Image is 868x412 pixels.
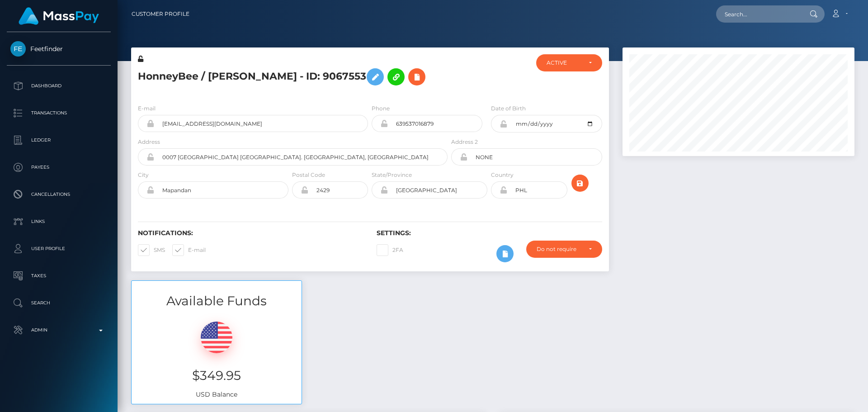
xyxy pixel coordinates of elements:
[7,156,111,179] a: Payees
[377,244,403,256] label: 2FA
[7,75,111,97] a: Dashboard
[10,161,107,174] p: Payees
[716,5,801,23] input: Search...
[10,296,107,310] p: Search
[10,323,107,337] p: Admin
[7,265,111,287] a: Taxes
[138,64,443,90] h5: HonneyBee / [PERSON_NAME] - ID: 9067553
[7,319,111,341] a: Admin
[491,171,514,179] label: Country
[138,104,156,113] label: E-mail
[10,242,107,256] p: User Profile
[377,229,602,237] h6: Settings:
[7,45,111,53] span: Feetfinder
[451,138,478,146] label: Address 2
[132,310,302,404] div: USD Balance
[7,129,111,152] a: Ledger
[7,237,111,260] a: User Profile
[10,215,107,228] p: Links
[7,183,111,206] a: Cancellations
[138,229,363,237] h6: Notifications:
[10,41,26,57] img: Feetfinder
[10,133,107,147] p: Ledger
[7,210,111,233] a: Links
[138,138,160,146] label: Address
[292,171,325,179] label: Postal Code
[172,244,206,256] label: E-mail
[547,59,581,66] div: ACTIVE
[536,54,602,71] button: ACTIVE
[10,106,107,120] p: Transactions
[138,171,149,179] label: City
[7,102,111,124] a: Transactions
[138,244,165,256] label: SMS
[537,246,581,253] div: Do not require
[372,171,412,179] label: State/Province
[19,7,99,25] img: MassPay Logo
[372,104,390,113] label: Phone
[10,269,107,283] p: Taxes
[132,292,302,310] h3: Available Funds
[201,322,232,353] img: USD.png
[526,241,602,258] button: Do not require
[132,5,189,24] a: Customer Profile
[491,104,526,113] label: Date of Birth
[10,188,107,201] p: Cancellations
[138,367,295,384] h3: $349.95
[10,79,107,93] p: Dashboard
[7,292,111,314] a: Search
